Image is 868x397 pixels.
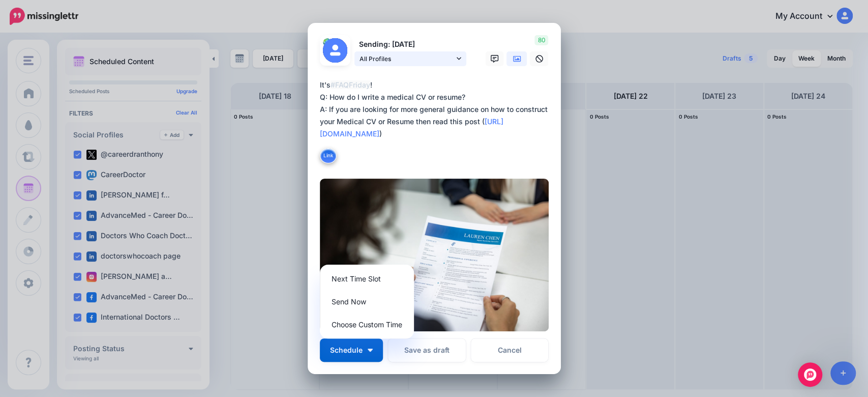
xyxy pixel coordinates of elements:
img: user_default_image.png [323,38,347,63]
button: Schedule [320,338,383,362]
a: Cancel [471,338,549,362]
div: Open Intercom Messenger [798,362,822,387]
div: It's ! Q: How do I write a medical CV or resume? A: If you are looking for more general guidance ... [320,79,554,140]
button: Link [320,148,337,163]
button: Save as draft [388,338,466,362]
a: Next Time Slot [324,269,410,289]
img: arrow-down-white.png [368,349,373,352]
img: CCOV83Q23AG036X3JKTVCGAJP1TVJX54.jpg [320,179,549,331]
span: Schedule [330,347,363,354]
div: Schedule [320,265,414,338]
span: All Profiles [360,53,454,64]
a: All Profiles [354,51,466,66]
a: Send Now [324,292,410,311]
span: 80 [534,35,548,45]
a: Choose Custom Time [324,315,410,334]
p: Sending: [DATE] [354,39,466,50]
img: 8VMNCI5Gv2n-bsa107011.png [323,38,331,46]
